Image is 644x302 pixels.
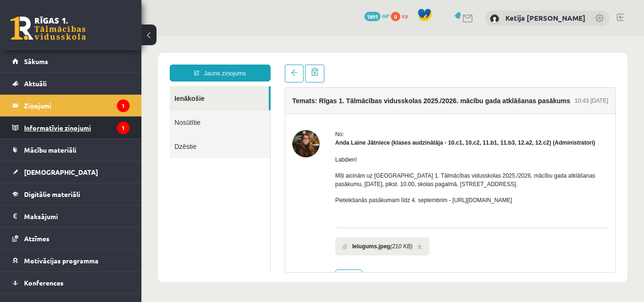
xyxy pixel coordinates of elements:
a: Mācību materiāli [12,139,130,161]
span: Motivācijas programma [24,256,99,265]
a: Aktuāli [12,73,130,94]
span: Sākums [24,57,48,65]
span: Aktuāli [24,79,47,88]
i: (210 KB) [249,206,271,214]
p: Mīļi aicinām uz [GEOGRAPHIC_DATA] 1. Tālmācības vidusskolas 2025./2026. mācību gada atklāšanas pa... [194,135,467,152]
span: Atzīmes [24,234,50,243]
a: Nosūtītie [28,74,129,98]
legend: Ziņojumi [24,95,130,116]
a: Rīgas 1. Tālmācības vidusskola [10,16,86,40]
b: Ielugums.jpeg [211,206,249,214]
a: Ketija [PERSON_NAME] [505,13,586,23]
a: Ziņojumi1 [12,95,130,116]
a: Maksājumi [12,205,130,227]
img: Anda Laine Jātniece (klases audzinātāja - 10.c1, 10.c2, 11.b1, 11.b3, 12.a2, 12.c2) [151,94,178,121]
div: 10:43 [DATE] [433,60,467,69]
a: [DEMOGRAPHIC_DATA] [12,161,130,183]
a: 0 xp [391,12,413,19]
legend: Informatīvie ziņojumi [24,117,130,139]
span: Konferences [24,278,64,287]
a: Ienākošie [28,50,127,74]
a: Dzēstie [28,98,129,122]
a: Informatīvie ziņojumi1 [12,117,130,139]
span: 1891 [364,12,380,21]
span: mP [382,12,389,19]
img: Ketija Nikola Kmeta [490,14,499,24]
span: 0 [391,12,400,21]
a: Digitālie materiāli [12,183,130,205]
div: No: [194,94,467,102]
a: Konferences [12,272,130,294]
a: Atzīmes [12,228,130,249]
span: xp [402,12,408,19]
a: Atbildēt [194,233,221,250]
p: Labdien! [194,119,467,128]
i: 1 [117,122,130,134]
span: Mācību materiāli [24,146,76,154]
a: Jauns ziņojums [28,28,129,45]
i: 1 [117,99,130,112]
span: [DEMOGRAPHIC_DATA] [24,168,98,176]
legend: Maksājumi [24,205,130,227]
strong: Anda Laine Jātniece (klases audzinātāja - 10.c1, 10.c2, 11.b1, 11.b3, 12.a2, 12.c2) (Administratori) [194,103,454,110]
h4: Temats: Rīgas 1. Tālmācības vidusskolas 2025./2026. mācību gada atklāšanas pasākums [151,61,429,68]
a: Motivācijas programma [12,250,130,271]
p: Pieteikšanās pasākumam līdz 4. septembrim - [URL][DOMAIN_NAME] [194,160,467,168]
a: Sākums [12,50,130,72]
a: 1891 mP [364,12,389,19]
span: Digitālie materiāli [24,190,80,198]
